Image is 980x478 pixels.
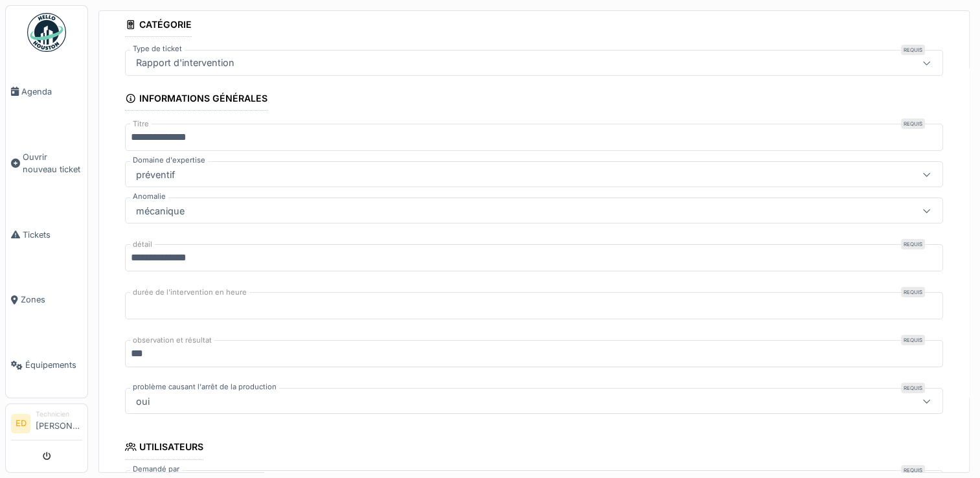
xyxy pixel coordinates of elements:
label: Domaine d'expertise [130,155,208,166]
div: Technicien [36,409,82,419]
div: Requis [901,335,925,345]
div: Utilisateurs [125,437,203,459]
span: Équipements [25,359,82,371]
label: détail [130,239,155,250]
div: Requis [901,239,925,249]
label: Type de ticket [130,43,185,54]
li: ED [11,414,30,433]
div: Informations générales [125,89,268,111]
div: Catégorie [125,15,192,37]
a: Agenda [6,59,87,124]
img: Badge_color-CXgf-gQk.svg [27,13,66,52]
a: Zones [6,267,87,333]
div: Requis [901,45,925,55]
div: Rapport d'intervention [131,56,240,70]
a: Ouvrir nouveau ticket [6,124,87,202]
label: Titre [130,119,152,130]
span: Agenda [21,85,82,98]
a: Tickets [6,202,87,267]
span: Tickets [23,229,82,241]
label: Anomalie [130,191,168,202]
label: durée de l'intervention en heure [130,287,249,298]
div: Requis [901,465,925,475]
a: ED Technicien[PERSON_NAME] [11,409,82,440]
div: Requis [901,383,925,393]
div: oui [131,394,155,408]
div: Requis [901,119,925,129]
div: mécanique [131,203,190,218]
div: Requis [901,287,925,297]
label: problème causant l'arrêt de la production [130,381,279,393]
div: préventif [131,167,180,181]
label: observation et résultat [130,335,214,346]
li: [PERSON_NAME] [36,409,82,437]
span: Zones [21,293,82,306]
label: Demandé par [130,464,182,475]
a: Équipements [6,332,87,398]
span: Ouvrir nouveau ticket [23,151,82,176]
